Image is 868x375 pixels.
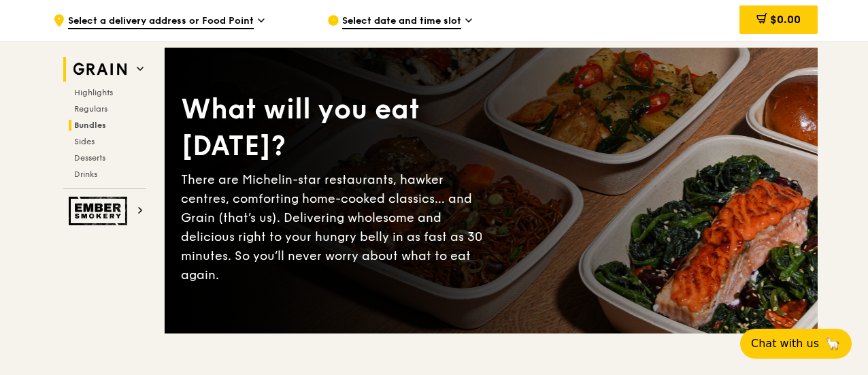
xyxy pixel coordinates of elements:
span: Regulars [74,104,107,114]
div: What will you eat [DATE]? [181,91,491,165]
span: Chat with us [751,336,819,352]
span: Bundles [74,120,106,130]
span: Select date and time slot [342,14,461,29]
span: Select a delivery address or Food Point [68,14,254,29]
img: Ember Smokery web logo [69,197,131,225]
span: 🦙 [824,336,841,352]
img: Grain web logo [69,57,131,82]
span: Highlights [74,88,113,97]
span: Drinks [74,169,97,179]
span: Sides [74,137,95,146]
button: Chat with us🦙 [740,329,852,359]
div: There are Michelin-star restaurants, hawker centres, comforting home-cooked classics… and Grain (... [181,170,491,284]
span: $0.00 [770,13,801,26]
span: Desserts [74,153,105,163]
